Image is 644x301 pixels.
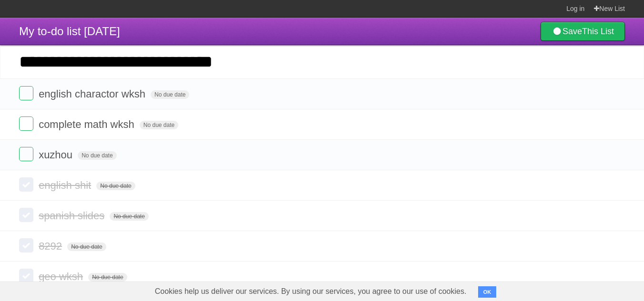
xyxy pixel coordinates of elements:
span: english shit [39,179,93,191]
span: xuzhou [39,149,75,161]
label: Done [19,238,33,252]
b: This List [582,27,614,36]
label: Done [19,117,33,131]
span: Cookies help us deliver our services. By using our services, you agree to our use of cookies. [145,282,476,301]
span: geo wksh [39,271,85,282]
span: No due date [151,90,189,99]
button: OK [478,286,497,298]
label: Done [19,177,33,192]
span: No due date [67,243,106,251]
span: No due date [88,273,127,282]
span: spanish slides [39,210,107,222]
span: english charactor wksh [39,88,148,100]
span: No due date [78,151,116,160]
a: SaveThis List [541,22,625,41]
span: No due date [96,182,135,190]
label: Done [19,86,33,100]
span: No due date [140,121,178,129]
label: Done [19,269,33,283]
label: Done [19,208,33,222]
span: No due date [110,212,148,221]
span: My to-do list [DATE] [19,25,120,38]
span: complete math wksh [39,118,137,130]
span: 8292 [39,240,64,252]
label: Done [19,147,33,161]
